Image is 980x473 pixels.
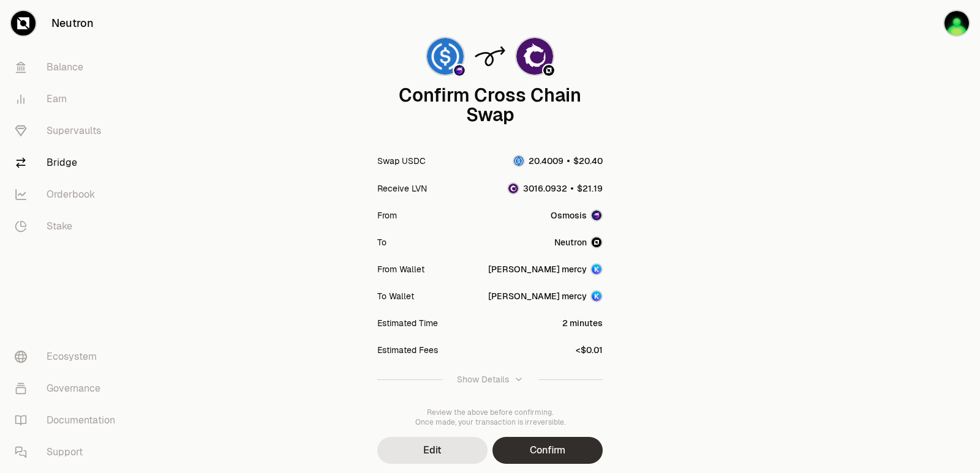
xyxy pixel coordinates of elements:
[377,290,414,302] div: To Wallet
[488,263,587,275] div: [PERSON_NAME] mercy
[5,210,132,242] a: Stake
[5,436,132,468] a: Support
[377,344,438,356] div: Estimated Fees
[5,373,132,404] a: Governance
[562,317,603,329] div: 2 minutes
[592,291,601,301] img: Account Image
[554,236,587,248] span: Neutron
[5,115,132,147] a: Supervaults
[5,51,132,83] a: Balance
[551,209,587,222] span: Osmosis
[5,341,132,373] a: Ecosystem
[488,290,587,302] div: [PERSON_NAME] mercy
[377,408,603,427] div: Review the above before confirming. Once made, your transaction is irreversible.
[592,264,601,274] img: Account Image
[514,156,524,166] img: USDC Logo
[377,209,397,222] div: From
[377,263,424,275] div: From Wallet
[488,290,603,302] button: [PERSON_NAME] mercyAccount Image
[592,210,601,220] img: Osmosis Logo
[543,65,554,76] img: Neutron Logo
[5,179,132,210] a: Orderbook
[492,437,603,464] button: Confirm
[5,404,132,436] a: Documentation
[377,86,603,125] div: Confirm Cross Chain Swap
[944,11,969,35] img: sandy mercy
[508,184,518,193] img: LVN Logo
[516,38,553,75] img: LVN Logo
[488,263,603,275] button: [PERSON_NAME] mercyAccount Image
[377,437,488,464] button: Edit
[5,147,132,179] a: Bridge
[377,236,386,248] div: To
[457,373,509,385] div: Show Details
[377,317,438,329] div: Estimated Time
[5,83,132,115] a: Earn
[454,65,465,76] img: Osmosis Logo
[377,182,427,195] div: Receive LVN
[377,155,426,167] div: Swap USDC
[427,38,464,75] img: USDC Logo
[377,363,603,395] button: Show Details
[576,344,603,356] div: <$0.01
[592,237,601,247] img: Neutron Logo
